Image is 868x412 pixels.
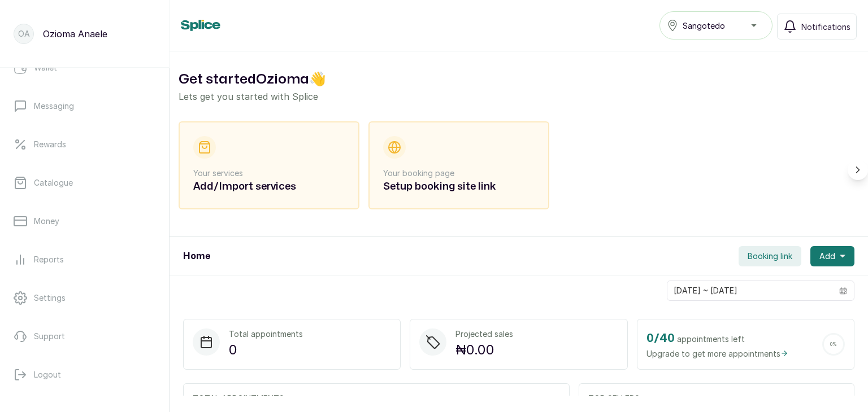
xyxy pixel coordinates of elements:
[455,328,513,340] p: Projected sales
[9,129,160,160] a: Rewards
[43,27,107,41] p: Ozioma Anaele
[9,321,160,352] a: Support
[588,393,845,404] p: TOP SELLERS
[839,287,847,295] svg: calendar
[383,179,535,195] h2: Setup booking site link
[34,62,57,73] p: Wallet
[179,90,859,103] p: Lets get you started with Splice
[193,393,560,404] p: TOTAL APPOINTMENTS
[810,246,854,266] button: Add
[193,168,345,179] p: Your services
[34,177,73,189] p: Catalogue
[667,281,832,300] input: Select date
[9,282,160,314] a: Settings
[368,121,549,209] div: Your booking pageSetup booking site link
[383,168,535,179] p: Your booking page
[34,100,74,112] p: Messaging
[34,369,61,380] p: Logout
[819,251,835,262] span: Add
[183,249,210,263] h1: Home
[777,14,857,40] button: Notifications
[455,340,513,360] p: ₦0.00
[9,52,160,84] a: Wallet
[646,330,675,348] h2: 0 / 40
[848,160,868,180] button: Scroll right
[646,348,788,360] span: Upgrade to get more appointments
[9,359,160,391] button: Logout
[229,328,303,340] p: Total appointments
[830,342,837,347] span: 0 %
[9,205,160,237] a: Money
[9,90,160,122] a: Messaging
[677,334,745,345] span: appointments left
[179,69,859,90] h2: Get started Ozioma 👋
[801,21,850,33] span: Notifications
[229,340,303,360] p: 0
[659,11,772,40] button: Sangotedo
[179,121,359,209] div: Your servicesAdd/Import services
[683,20,725,32] span: Sangotedo
[9,244,160,275] a: Reports
[748,251,792,262] span: Booking link
[34,331,65,342] p: Support
[34,216,59,227] p: Money
[34,254,64,265] p: Reports
[9,167,160,199] a: Catalogue
[193,179,345,195] h2: Add/Import services
[34,139,66,150] p: Rewards
[34,292,66,304] p: Settings
[739,246,801,266] button: Booking link
[18,28,30,40] p: OA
